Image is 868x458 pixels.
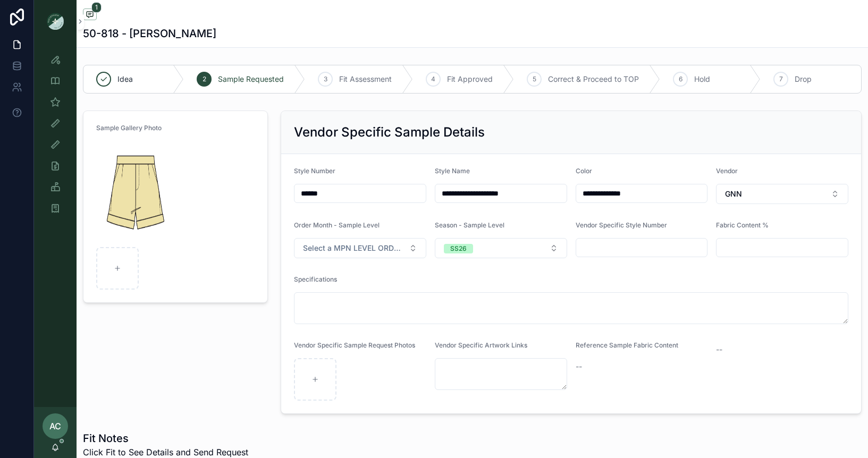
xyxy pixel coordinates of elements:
span: 3 [324,75,327,83]
img: App logo [47,13,64,30]
span: Style Name [435,167,470,175]
span: Specifications [294,275,337,283]
span: -- [576,361,582,372]
h2: Vendor Specific Sample Details [294,124,485,141]
span: Vendor Specific Sample Request Photos [294,341,415,349]
span: 5 [533,75,536,83]
span: 7 [779,75,783,83]
button: Select Button [716,184,848,204]
h1: 50-818 - [PERSON_NAME] [83,26,216,41]
span: AC [49,420,61,432]
span: Style Number [294,167,335,175]
span: Hold [694,74,710,84]
span: Drop [795,74,812,84]
span: Order Month - Sample Level [294,221,380,229]
h1: Fit Notes [83,431,248,446]
span: Fit Assessment [339,74,392,84]
span: -- [716,344,722,355]
span: 1 [91,2,102,13]
span: 4 [431,75,435,83]
span: GNN [725,189,742,199]
span: Fabric Content % [716,221,769,229]
button: Select Button [294,238,426,258]
div: SS26 [450,244,467,253]
span: 6 [679,75,682,83]
span: Correct & Proceed to TOP [548,74,639,84]
span: Vendor Specific Style Number [576,221,667,229]
span: Select a MPN LEVEL ORDER MONTH [303,243,404,253]
span: Sample Gallery Photo [96,124,162,132]
span: Fit Approved [447,74,493,84]
span: Color [576,167,592,175]
span: Sample Requested [218,74,284,84]
span: 2 [203,75,206,83]
span: Idea [117,74,133,84]
div: scrollable content [34,43,77,232]
span: Reference Sample Fabric Content [576,341,678,349]
span: Vendor Specific Artwork Links [435,341,527,349]
button: 1 [83,9,97,22]
button: Select Button [435,238,567,258]
span: Season - Sample Level [435,221,504,229]
span: Vendor [716,167,738,175]
img: Screenshot-2025-09-08-at-9.26.57-AM.png [96,141,171,243]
